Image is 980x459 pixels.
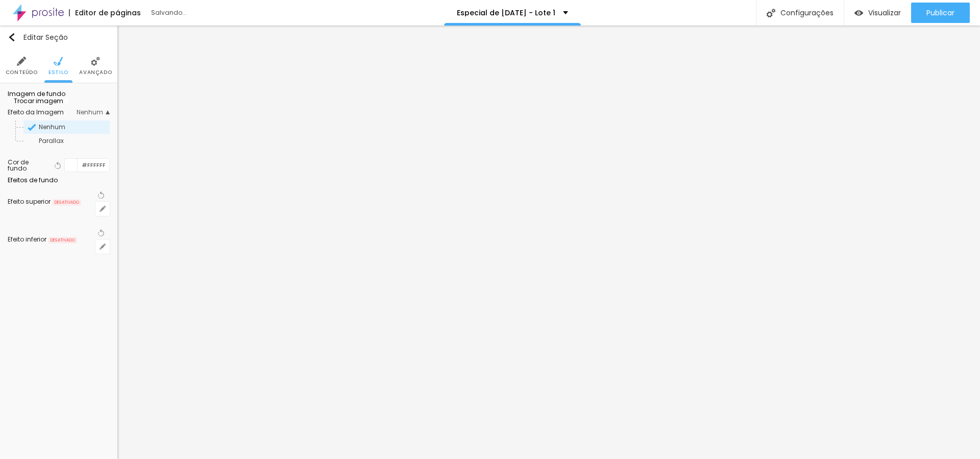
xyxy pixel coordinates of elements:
div: Efeito inferior [8,236,46,243]
button: Visualizar [844,3,911,23]
img: Icone [8,33,16,41]
span: DESATIVADO [53,199,81,206]
span: Publicar [926,9,954,17]
div: Efeito da Imagem [8,109,77,115]
img: Icone [63,97,69,103]
div: Efeito superior [8,199,51,205]
p: Especial de [DATE] - Lote 1 [457,9,555,16]
img: Icone [8,97,14,103]
span: Nenhum [77,109,110,115]
img: Icone [54,57,63,66]
div: Cor de fundo [8,159,48,172]
div: Editor de páginas [69,9,141,16]
div: Imagem de fundo [8,91,110,97]
img: Icone [91,57,100,66]
span: Nenhum [39,123,65,131]
span: Conteúdo [6,70,38,75]
img: Icone [767,9,775,17]
iframe: Editor [117,26,980,459]
div: Editar Seção [8,33,68,41]
img: Icone [17,57,26,66]
span: Avançado [79,70,112,75]
span: Trocar imagem [8,96,63,105]
button: Publicar [911,3,970,23]
span: Parallax [39,136,64,145]
img: Icone [28,123,36,132]
span: DESATIVADO [48,237,77,244]
div: Efeitos de fundo [8,177,110,183]
img: view-1.svg [854,9,863,17]
span: Estilo [48,70,68,75]
span: Visualizar [868,9,901,17]
div: Salvando... [151,10,268,16]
